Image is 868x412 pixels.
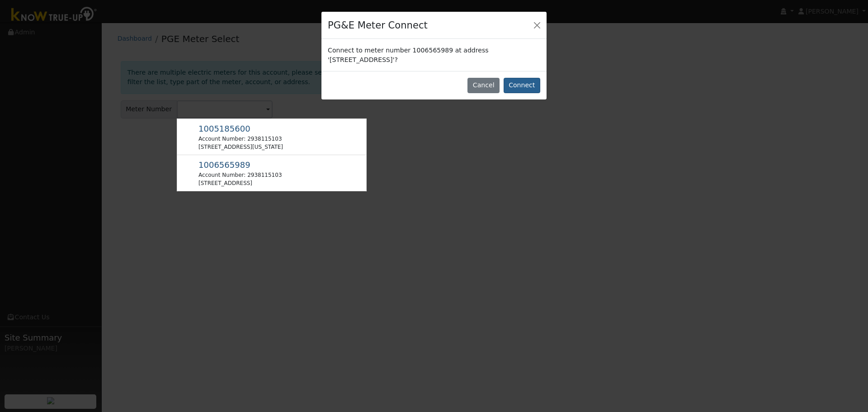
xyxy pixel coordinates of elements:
[531,19,543,31] button: Close
[198,179,282,187] div: [STREET_ADDRESS]
[198,171,282,179] div: Account Number: 2938115103
[328,18,428,33] h4: PG&E Meter Connect
[467,78,500,93] button: Cancel
[198,124,250,133] span: 1005185600
[198,143,283,151] div: [STREET_ADDRESS][US_STATE]
[198,126,250,133] span: Usage Point: 3738320845
[198,135,283,143] div: Account Number: 2938115103
[198,160,250,170] span: 1006565989
[504,78,540,93] button: Connect
[198,162,250,169] span: Usage Point: 5990346275
[321,39,547,71] div: Connect to meter number 1006565989 at address '[STREET_ADDRESS]'?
